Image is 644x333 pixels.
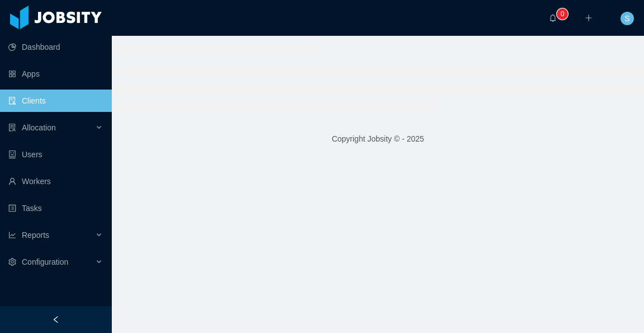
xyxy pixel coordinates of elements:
span: Allocation [22,123,56,132]
i: icon: solution [8,124,16,132]
sup: 0 [557,8,568,20]
a: icon: pie-chartDashboard [8,36,103,58]
i: icon: setting [8,258,16,266]
a: icon: userWorkers [8,170,103,193]
a: icon: auditClients [8,90,103,112]
a: icon: profileTasks [8,197,103,219]
span: Configuration [22,257,68,266]
a: icon: robotUsers [8,143,103,166]
i: icon: line-chart [8,231,16,239]
a: icon: appstoreApps [8,63,103,85]
i: icon: plus [585,14,593,22]
span: S [624,12,629,25]
footer: Copyright Jobsity © - 2025 [112,120,644,158]
i: icon: bell [549,14,557,22]
span: Reports [22,231,49,240]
